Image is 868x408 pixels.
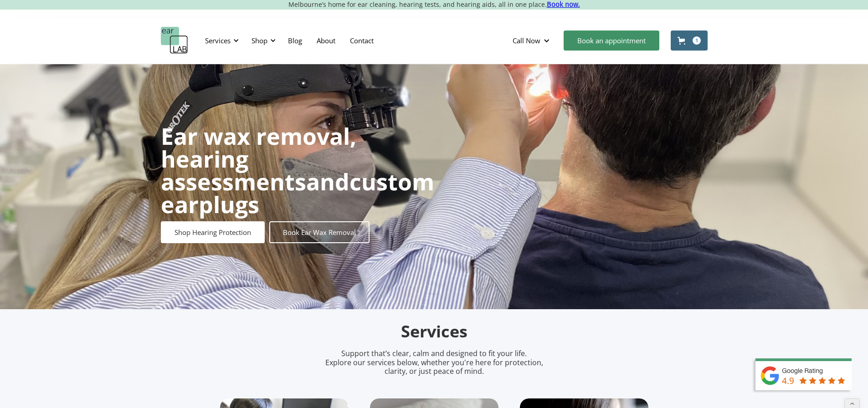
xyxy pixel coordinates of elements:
a: Contact [343,27,381,54]
a: Open cart containing 1 items [671,31,708,51]
a: Book an appointment [564,31,659,51]
a: About [309,27,343,54]
div: Shop [246,27,278,54]
div: Services [200,27,241,54]
div: Shop [252,36,267,45]
a: Blog [281,27,309,54]
div: 1 [693,36,701,45]
strong: Ear wax removal, hearing assessments [161,121,356,197]
h1: and [161,125,434,216]
a: Shop Hearing Protection [161,221,265,243]
div: Call Now [513,36,540,45]
a: home [161,27,188,54]
strong: custom earplugs [161,166,434,220]
div: Call Now [505,27,559,54]
p: Support that’s clear, calm and designed to fit your life. Explore our services below, whether you... [313,349,555,376]
h2: Services [220,321,648,342]
div: Services [205,36,231,45]
a: Book Ear Wax Removal [269,221,370,243]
